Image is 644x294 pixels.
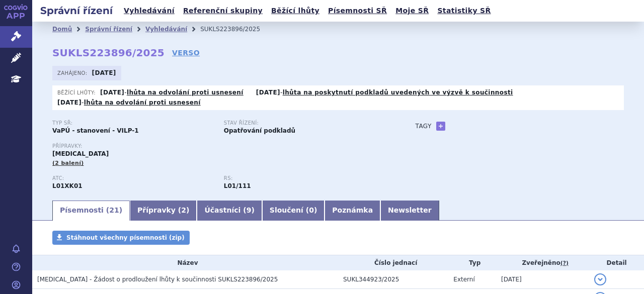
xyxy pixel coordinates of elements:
span: Externí [453,276,474,283]
span: [MEDICAL_DATA] [52,150,109,157]
span: (2 balení) [52,160,84,166]
strong: [DATE] [92,69,116,76]
li: SUKLS223896/2025 [200,22,273,37]
th: Detail [589,255,644,270]
abbr: (?) [560,260,569,267]
a: Vyhledávání [121,4,178,18]
a: Sloučení (0) [262,201,325,221]
p: Stav řízení: [224,120,385,126]
span: 9 [247,206,252,214]
span: Zahájeno: [57,69,89,77]
strong: olaparib tbl. [224,182,251,189]
p: - [100,88,244,96]
p: Přípravky: [52,143,395,149]
span: Běžící lhůty: [57,88,98,96]
a: Běžící lhůty [268,4,323,18]
a: Poznámka [325,201,380,221]
a: lhůta na odvolání proti usnesení [84,99,201,106]
strong: Opatřování podkladů [224,127,295,134]
a: VERSO [172,48,200,58]
td: SUKL344923/2025 [338,270,448,289]
a: Newsletter [380,201,439,221]
a: lhůta na poskytnutí podkladů uvedených ve výzvě k součinnosti [283,89,513,96]
button: detail [594,273,606,285]
th: Číslo jednací [338,255,448,270]
a: Vyhledávání [145,26,187,33]
a: Písemnosti SŘ [325,4,390,18]
a: Účastníci (9) [197,201,262,221]
p: Typ SŘ: [52,120,214,126]
h2: Správní řízení [32,4,121,18]
strong: SUKLS223896/2025 [52,47,165,59]
a: Písemnosti (21) [52,201,130,221]
a: Moje SŘ [392,4,432,18]
span: 2 [181,206,186,214]
th: Název [32,255,338,270]
a: Domů [52,26,72,33]
p: RS: [224,175,385,181]
a: + [436,122,445,131]
h3: Tagy [416,120,432,132]
th: Zveřejněno [496,255,589,270]
strong: OLAPARIB [52,182,83,189]
a: lhůta na odvolání proti usnesení [127,89,244,96]
span: Stáhnout všechny písemnosti (zip) [66,234,185,241]
strong: [DATE] [100,89,124,96]
strong: VaPÚ - stanovení - VILP-1 [52,127,139,134]
p: - [57,99,201,107]
a: Stáhnout všechny písemnosti (zip) [52,231,190,245]
span: LYNPARZA - Žádost o prodloužení lhůty k součinnosti SUKLS223896/2025 [37,276,278,283]
strong: [DATE] [57,99,82,106]
a: Správní řízení [85,26,132,33]
p: ATC: [52,175,214,181]
span: 21 [109,206,119,214]
p: - [256,88,513,96]
a: Statistiky SŘ [434,4,494,18]
td: [DATE] [496,270,589,289]
th: Typ [448,255,496,270]
a: Přípravky (2) [130,201,197,221]
a: Referenční skupiny [180,4,266,18]
span: 0 [309,206,314,214]
strong: [DATE] [256,89,280,96]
